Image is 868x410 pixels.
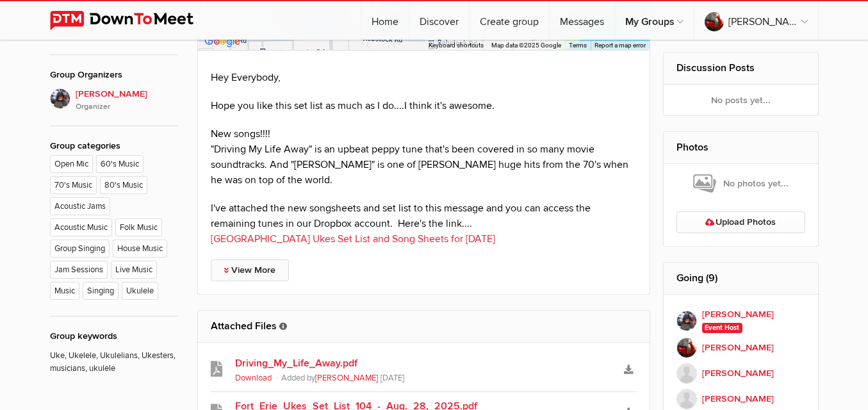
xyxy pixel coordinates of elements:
b: [PERSON_NAME] [702,366,774,381]
a: [PERSON_NAME] [694,1,818,40]
a: [GEOGRAPHIC_DATA] Ukes Set List and Song Sheets for [DATE] [211,233,495,245]
a: Discussion Posts [676,61,755,74]
a: Terms (opens in new tab) [569,42,587,49]
div: Group Organizers [50,68,178,82]
b: [PERSON_NAME] [702,341,774,355]
a: Report a map error [594,42,646,49]
b: [PERSON_NAME] [702,307,774,322]
b: [PERSON_NAME] [702,392,774,406]
img: Elaine [50,88,70,109]
a: Photos [676,141,708,154]
img: Sandra Heydon [676,363,697,384]
a: Discover [409,1,469,40]
span: Map data ©2025 Google [491,42,561,49]
img: Brenda M [676,338,697,358]
div: No posts yet... [664,85,818,115]
button: Keyboard shortcuts [429,41,484,50]
img: DownToMeet [50,11,213,30]
div: Group categories [50,139,178,153]
p: New songs!!!! "Driving My Life Away" is an upbeat peppy tune that's been covered in so many movie... [211,126,637,188]
p: Hey Everybody, [211,70,637,85]
a: View More [211,259,289,281]
p: Uke, Ukelele, Ukulelians, Ukesters, musicians, ukulele [50,343,178,375]
a: Download [235,373,272,383]
a: Open this area in Google Maps (opens a new window) [201,33,243,50]
p: Hope you like this set list as much as I do....I think it's awesome. [211,98,637,113]
a: [PERSON_NAME] Event Host [676,307,805,335]
a: [PERSON_NAME] [676,361,805,386]
a: Driving_My_Life_Away.pdf [235,356,613,371]
a: Messages [550,1,614,40]
span: Event Host [702,323,742,333]
img: Google [201,33,243,50]
i: Organizer [76,101,178,113]
span: [DATE] [381,373,405,383]
a: [PERSON_NAME] [315,373,378,383]
div: Group keywords [50,329,178,343]
span: Added by [281,373,381,383]
a: Upload Photos [676,211,805,233]
p: I've attached the new songsheets and set list to this message and you can access the remaining tu... [211,201,637,247]
span: [PERSON_NAME] [76,87,178,113]
h2: Going (9) [676,263,805,293]
a: Home [361,1,409,40]
a: [PERSON_NAME]Organizer [50,88,178,113]
a: [PERSON_NAME] [676,335,805,361]
a: Create group [470,1,549,40]
h2: Attached Files [211,311,637,341]
img: Marilyn Hardabura [676,389,697,409]
span: No photos yet... [693,173,789,195]
a: My Groups [615,1,694,40]
img: Elaine [676,311,697,331]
